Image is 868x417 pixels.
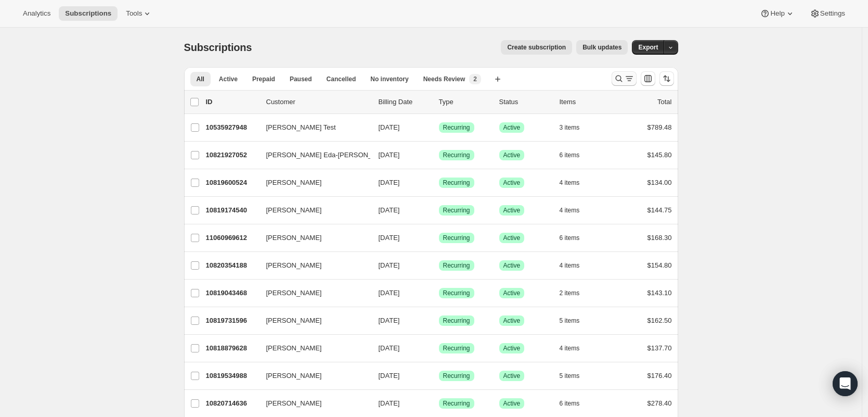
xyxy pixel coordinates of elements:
p: 10819043468 [206,288,258,298]
div: 10820354188[PERSON_NAME][DATE]SuccessRecurringSuccessActive4 items$154.80 [206,258,672,273]
span: Export [638,43,658,52]
span: No inventory [370,75,408,83]
span: [PERSON_NAME] [266,205,322,216]
button: 4 items [560,341,591,356]
div: 10820714636[PERSON_NAME][DATE]SuccessRecurringSuccessActive6 items$278.40 [206,396,672,411]
span: [PERSON_NAME] Eda-[PERSON_NAME] [266,150,394,160]
span: $134.00 [647,179,672,186]
button: 4 items [560,203,591,218]
button: 2 items [560,286,591,300]
span: Subscriptions [65,9,111,18]
span: [DATE] [379,289,400,297]
span: [PERSON_NAME] [266,398,322,409]
button: 5 items [560,313,591,328]
div: 10818879628[PERSON_NAME][DATE]SuccessRecurringSuccessActive4 items$137.70 [206,341,672,356]
button: [PERSON_NAME] [260,285,364,301]
span: Recurring [443,399,470,408]
button: Settings [804,6,851,21]
span: 4 items [560,206,580,214]
p: Customer [266,97,370,107]
span: Settings [820,9,845,18]
span: 5 items [560,372,580,380]
span: Paused [290,75,312,83]
div: 10819534988[PERSON_NAME][DATE]SuccessRecurringSuccessActive5 items$176.40 [206,369,672,383]
button: [PERSON_NAME] [260,230,364,246]
span: [PERSON_NAME] [266,178,322,188]
span: Active [503,289,521,297]
button: Sort the results [659,71,674,86]
span: [DATE] [379,206,400,214]
span: Recurring [443,372,470,380]
span: Active [503,123,521,132]
span: Create subscription [507,43,566,52]
span: 5 items [560,317,580,325]
span: $789.48 [647,123,672,131]
div: 10819174540[PERSON_NAME][DATE]SuccessRecurringSuccessActive4 items$144.75 [206,203,672,218]
span: Bulk updates [582,43,621,52]
button: Customize table column order and visibility [641,71,655,86]
span: Active [503,372,521,380]
button: [PERSON_NAME] [260,312,364,329]
button: 5 items [560,369,591,383]
span: Subscriptions [184,42,252,53]
p: 10821927052 [206,150,258,160]
span: Recurring [443,179,470,187]
span: [DATE] [379,234,400,242]
span: [PERSON_NAME] [266,288,322,298]
span: 3 items [560,123,580,132]
span: [DATE] [379,317,400,324]
div: 10819043468[PERSON_NAME][DATE]SuccessRecurringSuccessActive2 items$143.10 [206,286,672,300]
span: [DATE] [379,344,400,352]
span: Active [503,179,521,187]
button: Analytics [17,6,57,21]
p: Total [657,97,671,107]
span: Active [503,344,521,352]
span: [PERSON_NAME] [266,371,322,381]
span: [DATE] [379,372,400,380]
span: Active [503,151,521,159]
span: Recurring [443,344,470,352]
p: 10818879628 [206,343,258,353]
p: Status [499,97,551,107]
button: [PERSON_NAME] [260,340,364,357]
p: 11060969612 [206,233,258,243]
span: Recurring [443,317,470,325]
span: [DATE] [379,123,400,131]
span: [PERSON_NAME] [266,260,322,271]
p: 10819174540 [206,205,258,216]
p: 10820354188 [206,260,258,271]
span: Recurring [443,151,470,159]
p: 10819600524 [206,178,258,188]
span: Recurring [443,234,470,242]
span: [DATE] [379,399,400,407]
span: Recurring [443,289,470,297]
div: Type [439,97,491,107]
div: 10819600524[PERSON_NAME][DATE]SuccessRecurringSuccessActive4 items$134.00 [206,175,672,190]
span: Help [770,9,784,18]
button: Export [632,40,664,55]
span: [DATE] [379,151,400,159]
span: Active [503,206,521,214]
button: [PERSON_NAME] Eda-[PERSON_NAME] [260,147,364,163]
span: Recurring [443,261,470,270]
button: 4 items [560,175,591,190]
button: 6 items [560,148,591,162]
button: [PERSON_NAME] Test [260,119,364,136]
div: 10821927052[PERSON_NAME] Eda-[PERSON_NAME][DATE]SuccessRecurringSuccessActive6 items$145.80 [206,148,672,162]
span: All [197,75,204,83]
button: [PERSON_NAME] [260,368,364,384]
span: [DATE] [379,261,400,269]
button: [PERSON_NAME] [260,257,364,274]
button: Tools [120,6,159,21]
span: 6 items [560,399,580,408]
p: 10535927948 [206,122,258,133]
span: Tools [126,9,142,18]
span: Active [503,234,521,242]
span: 6 items [560,151,580,159]
button: Subscriptions [59,6,118,21]
span: [PERSON_NAME] [266,315,322,326]
button: [PERSON_NAME] [260,202,364,219]
span: Cancelled [327,75,356,83]
span: 2 items [560,289,580,297]
button: Create new view [489,72,506,86]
